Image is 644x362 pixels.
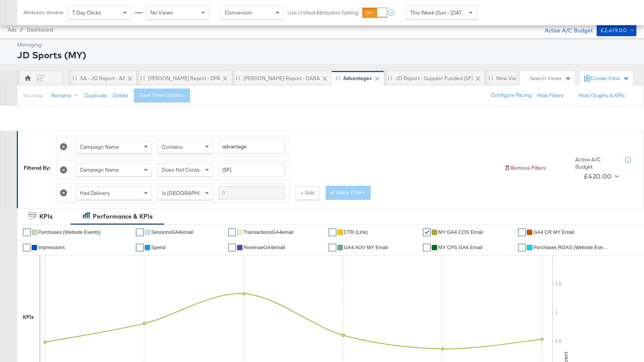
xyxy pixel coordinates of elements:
span: Does Not Contain [162,166,203,173]
div: Attribution Window: [23,10,64,15]
span: / [16,27,27,33]
a: ✔ [228,244,236,251]
span: GA4 AOV MY Email [344,245,388,250]
div: EC [37,76,44,84]
span: CTR (Link) [344,229,368,235]
button: Hide Filters [537,92,563,99]
a: ✔ [23,244,31,251]
span: Purchases ROAS (Website Events) [533,245,610,250]
span: Ads [8,27,16,33]
span: Campaign Name [80,143,119,150]
div: Drag to reorder tab [73,76,77,80]
div: Drag to reorder tab [388,76,392,80]
div: Drag to reorder tab [140,76,145,80]
div: Filtered By: [24,164,50,172]
span: Impressions [38,245,65,250]
div: Advantage+ [343,75,372,82]
a: ✔ [518,244,526,251]
div: [PERSON_NAME] Report - DPA [148,75,220,82]
span: Contains [162,143,183,150]
span: Campaign Name [80,166,119,173]
a: ✔ [518,228,526,236]
a: ✔ [136,228,144,236]
button: Hide Graphs & KPIs [579,92,625,99]
a: Dashboard [27,27,53,33]
span: Had Delivery [80,190,110,196]
div: Drag to reorder tab [336,76,340,80]
div: JD Sports (MY) [17,48,634,61]
div: £420.00 [584,171,612,182]
button: Configure Pacing [486,88,537,102]
a: ✔ [23,228,31,236]
span: Spend [151,245,166,250]
label: Use Unified Attribution Setting: [287,9,359,16]
a: ✔ [329,228,336,236]
input: Enter a search term [219,163,285,177]
div: Search Views [529,75,571,82]
button: Rename [46,89,86,103]
div: £2,419.00 [600,26,627,35]
div: KPIs [23,314,34,321]
span: Is [GEOGRAPHIC_DATA] [162,190,220,196]
div: Drag to reorder tab [489,76,493,80]
span: This Week (Sun - [DATE]) [410,9,468,16]
input: Enter a search term [219,186,285,200]
span: No Views [150,9,173,16]
div: Active A/C Budget [575,156,617,170]
span: 7 Day Clicks [72,9,101,16]
div: Create View [591,75,629,82]
input: Enter a search term [219,140,285,154]
a: ✔ [423,244,431,251]
div: This View: [23,93,43,99]
div: Performance & KPIs [93,212,153,221]
button: Duplicate [84,92,107,99]
a: ✔ [423,228,431,236]
div: Drag to reorder tab [236,76,240,80]
button: £2,419.00 [597,24,636,36]
div: [PERSON_NAME] Report - DABA [244,75,320,82]
a: ✔ [136,244,144,251]
a: ✔ [329,244,336,251]
div: Active A/C Budget [537,24,593,35]
span: SessionsGA4email [151,229,193,235]
span: MY CPS GA4 Email [438,245,482,250]
div: New View [496,75,520,82]
button: Delete [113,92,128,99]
a: ✔ [228,228,236,236]
div: SA - JD Report - All [80,75,125,82]
span: RevenueGA4email [244,245,285,250]
span: GA4 CR MY Email [533,229,574,235]
button: + Add [295,186,320,200]
div: KPIs [39,212,53,221]
div: JD Report - Supplier Funded (SF) [395,75,473,82]
div: Managing: [17,41,634,48]
span: Purchases (Website Events) [38,229,101,235]
button: £420.00 [581,170,621,182]
span: Conversion [225,9,252,16]
span: MY GA4 COS Email [438,229,483,235]
span: TransactionsGA4email [244,229,294,235]
button: Remove Filters [504,164,546,172]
